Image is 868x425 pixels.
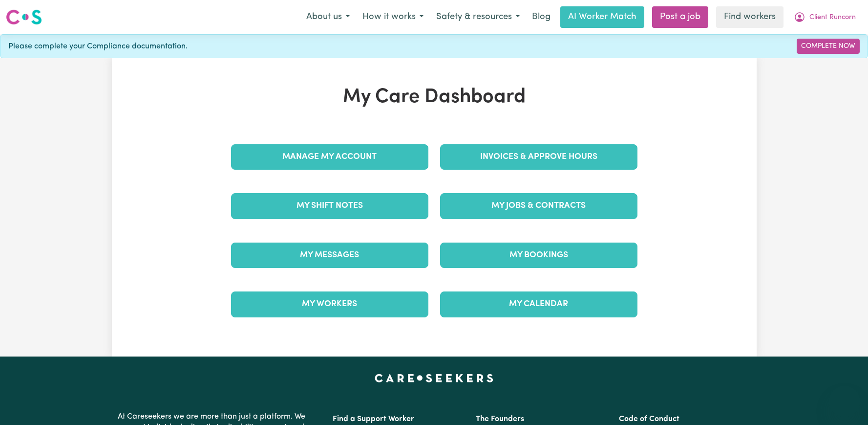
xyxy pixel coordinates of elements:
[560,6,644,28] a: AI Worker Match
[231,291,428,317] a: My Workers
[231,144,428,170] a: Manage My Account
[829,386,860,417] iframe: Button to launch messaging window
[809,12,856,23] span: Client Runcorn
[619,415,679,423] a: Code of Conduct
[440,243,637,268] a: My Bookings
[476,415,524,423] a: The Founders
[333,415,414,423] a: Find a Support Worker
[225,86,643,109] h1: My Care Dashboard
[231,193,428,219] a: My Shift Notes
[375,374,493,382] a: Careseekers home page
[440,193,637,219] a: My Jobs & Contracts
[787,7,862,27] button: My Account
[356,7,430,27] button: How it works
[440,291,637,317] a: My Calendar
[526,6,556,28] a: Blog
[6,6,42,28] a: Careseekers logo
[8,41,188,52] span: Please complete your Compliance documentation.
[797,39,860,54] a: Complete Now
[652,6,708,28] a: Post a job
[6,8,42,26] img: Careseekers logo
[430,7,526,27] button: Safety & resources
[231,243,428,268] a: My Messages
[716,6,783,28] a: Find workers
[440,144,637,170] a: Invoices & Approve Hours
[300,7,356,27] button: About us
